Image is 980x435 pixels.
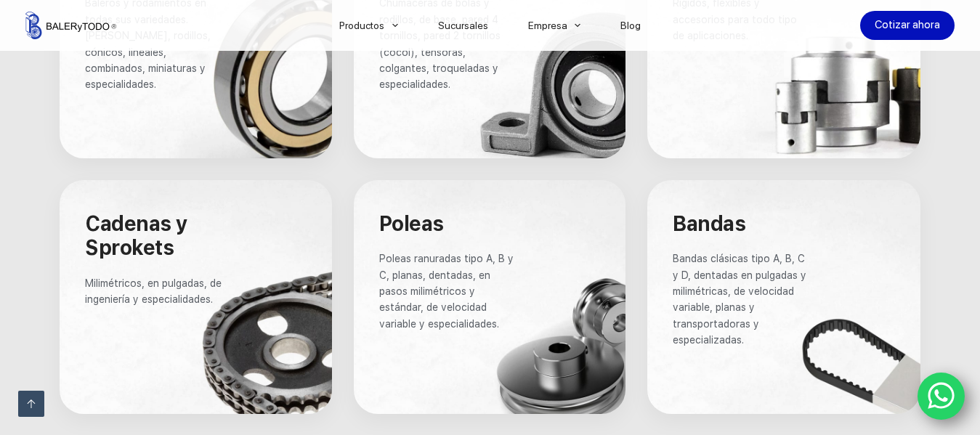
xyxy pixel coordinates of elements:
[918,373,965,420] a: WhatsApp
[379,211,444,236] span: Poleas
[25,12,116,39] img: Balerytodo
[673,253,809,346] span: Bandas clásicas tipo A, B, C y D, dentadas en pulgadas y milimétricas, de velocidad variable, pla...
[85,277,224,305] span: Milimétricos, en pulgadas, de ingeniería y especialidades.
[673,211,745,236] span: Bandas
[85,211,193,261] span: Cadenas y Sprokets
[379,253,517,330] span: Poleas ranuradas tipo A, B y C, planas, dentadas, en pasos milimétricos y estándar, de velocidad ...
[18,391,44,417] a: Ir arriba
[860,11,955,40] a: Cotizar ahora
